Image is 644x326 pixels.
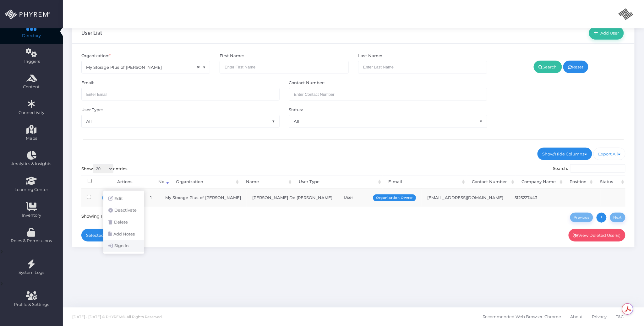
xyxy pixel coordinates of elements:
th: Organization: activate to sort column ascending [171,175,240,189]
div: User [344,194,416,201]
a: Search [534,61,562,73]
input: Enter First Name [220,61,349,73]
span: All [81,115,280,128]
span: About [570,310,583,323]
th: Position: activate to sort column ascending [564,175,595,189]
span: My Storage Plus of [PERSON_NAME] [82,61,210,73]
a: Add User [589,27,624,39]
span: Inventory [4,212,59,219]
th: E-mail: activate to sort column ascending [383,175,466,189]
a: Actions [102,192,137,204]
span: Privacy [592,310,607,323]
label: Email: [81,80,95,86]
span: Roles & Permissions [4,238,59,244]
a: Reset [563,61,589,73]
span: All [289,115,487,128]
a: Add Notes [103,228,144,240]
input: Search: [570,164,625,173]
span: Add User [598,30,619,35]
a: Export All [593,148,626,160]
span: Connectivity [4,110,59,116]
a: Delete [103,216,144,228]
div: Showing 1 to 1 of 1 entries [81,211,135,219]
span: Learning Center [4,187,59,193]
span: All [82,115,279,127]
th: Contact Number: activate to sort column ascending [467,175,516,189]
a: Deactivate [103,204,144,216]
td: My Storage Plus of [PERSON_NAME] [160,189,247,207]
span: × [197,64,200,71]
span: Triggers [4,58,59,65]
span: T&C [616,310,624,323]
th: Status: activate to sort column ascending [594,175,626,189]
span: All [289,115,487,127]
h3: User List [81,30,102,36]
a: Show/Hide Columns [538,148,592,160]
select: Showentries [93,164,113,173]
span: [DATE] - [DATE] © PHYREM®. All Rights Reserved. [72,315,162,319]
td: 1 [142,189,160,207]
label: User Type: [81,107,103,113]
a: View Deleted User(s) [569,229,626,242]
span: Organization Owner [373,194,416,201]
td: [EMAIL_ADDRESS][DOMAIN_NAME] [422,189,509,207]
label: Organization: [81,53,111,59]
span: Profile & Settings [14,302,49,308]
label: Last Name: [358,53,382,59]
span: Analytics & Insights [4,161,59,167]
th: Company Name: activate to sort column ascending [516,175,564,189]
a: Edit [103,193,144,205]
a: 1 [597,213,607,223]
span: Maps [26,135,37,142]
span: Content [4,84,59,90]
td: 5125227443 [509,189,555,207]
label: Show entries [81,164,128,173]
th: No: activate to sort column ascending [152,175,171,189]
td: [PERSON_NAME] De [PERSON_NAME] [247,189,338,207]
label: Status: [289,107,303,113]
span: Recommended Web Browser: Chrome [483,310,561,323]
input: Enter Email [81,88,280,101]
label: First Name: [220,53,244,59]
label: Contact Number: [289,80,325,86]
a: Selected [81,229,112,242]
label: Search: [553,164,626,173]
span: System Logs [4,269,59,276]
span: Directory [4,33,59,39]
th: Name: activate to sort column ascending [240,175,293,189]
th: Actions [98,175,152,189]
input: Enter Last Name [358,61,487,73]
th: User Type: activate to sort column ascending [293,175,383,189]
a: Sign In [103,240,144,252]
input: Maximum of 10 digits required [289,88,487,101]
